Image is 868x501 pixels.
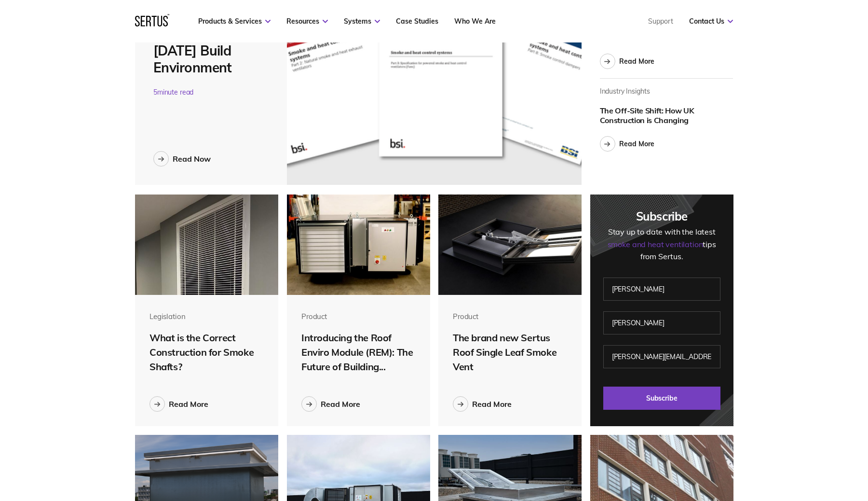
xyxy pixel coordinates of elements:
div: Read More [619,139,654,148]
a: Support [648,17,673,26]
div: Read More [472,399,512,409]
a: Read More [453,396,512,412]
div: Stay up to date with the latest tips from Sertus. [603,226,720,263]
input: Subscribe [603,387,720,410]
div: Read Now [173,154,211,164]
input: First name** [603,278,720,301]
div: Product [301,312,416,321]
div: Legislation [149,312,264,321]
span: smoke and heat ventilation [608,239,703,249]
a: Read More [600,136,654,152]
a: Case Studies [396,17,438,26]
div: Introducing the Roof Enviro Module (REM): The Future of Building... [301,331,416,374]
div: Subscribe [603,209,720,223]
div: 5 minute read [153,88,269,97]
div: The brand new Sertus Roof Single Leaf Smoke Vent [453,331,567,374]
a: Resources [286,17,328,26]
div: Industry Insights [600,87,650,96]
a: Read More [600,54,654,69]
div: Read More [619,57,654,66]
div: Product [453,312,567,321]
a: Contact Us [689,17,733,26]
div: Read More [169,399,208,409]
a: Products & Services [198,17,271,26]
iframe: Chat Widget [820,455,868,501]
a: Read More [149,396,208,412]
a: Who We Are [454,17,496,26]
a: Read More [301,396,360,412]
div: Read More [321,399,360,409]
div: What is the Correct Construction for Smoke Shafts? [149,331,264,374]
a: Systems [344,17,380,26]
a: Read Now [153,151,211,167]
input: Last name** [603,311,720,334]
div: The Off-Site Shift: How UK Construction is Changing [600,106,720,125]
